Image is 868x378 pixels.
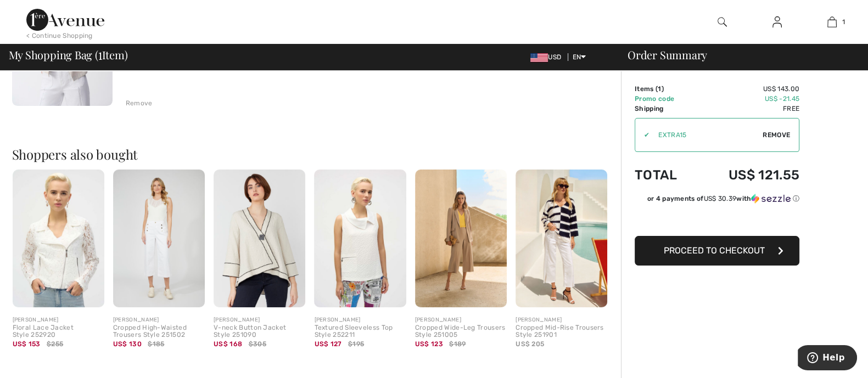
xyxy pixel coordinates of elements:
div: Floral Lace Jacket Style 252920 [13,324,104,340]
span: US$ 130 [113,340,142,348]
span: $195 [348,339,364,349]
span: US$ 123 [415,340,443,348]
span: Proceed to Checkout [664,245,765,256]
div: Cropped Mid-Rise Trousers Style 251901 [516,324,607,340]
button: Proceed to Checkout [635,236,799,266]
span: $185 [148,339,164,349]
span: 1 [842,17,845,27]
span: My Shopping Bag ( Item) [9,49,128,60]
img: Floral Lace Jacket Style 252920 [13,170,104,307]
div: Order Summary [614,49,861,60]
div: or 4 payments ofUS$ 30.39withSezzle Click to learn more about Sezzle [635,194,799,207]
img: search the website [718,15,727,29]
img: V-neck Button Jacket Style 251090 [214,170,305,307]
span: US$ 127 [314,340,341,348]
img: Sezzle [751,194,791,204]
span: US$ 153 [13,340,41,348]
span: US$ 168 [214,340,242,348]
div: Remove [126,98,153,108]
div: [PERSON_NAME] [314,316,406,324]
td: US$ 143.00 [697,84,799,94]
div: [PERSON_NAME] [113,316,205,324]
div: Cropped Wide-Leg Trousers Style 251005 [415,324,507,340]
span: Remove [763,130,790,140]
img: My Bag [827,15,837,29]
td: Items ( ) [635,84,697,94]
div: Cropped High-Waisted Trousers Style 251502 [113,324,205,340]
div: or 4 payments of with [647,194,799,204]
td: Free [697,104,799,114]
span: 1 [658,85,661,93]
div: ✔ [635,130,649,140]
span: $255 [47,339,63,349]
img: Textured Sleeveless Top Style 252211 [314,170,406,307]
td: Promo code [635,94,697,104]
span: EN [573,53,586,61]
span: $189 [449,339,466,349]
img: Cropped High-Waisted Trousers Style 251502 [113,170,205,307]
div: [PERSON_NAME] [415,316,507,324]
a: 1 [805,15,859,29]
span: 1 [98,47,102,61]
img: Cropped Mid-Rise Trousers Style 251901 [516,170,607,307]
a: Sign In [764,15,791,29]
td: Total [635,156,697,194]
iframe: Opens a widget where you can find more information [798,345,857,373]
div: < Continue Shopping [26,31,93,41]
iframe: PayPal-paypal [635,207,799,232]
div: [PERSON_NAME] [214,316,305,324]
img: My Info [772,15,782,29]
div: Textured Sleeveless Top Style 252211 [314,324,406,340]
span: US$ 30.39 [703,195,736,202]
h2: Shoppers also bought [12,148,616,161]
img: Cropped Wide-Leg Trousers Style 251005 [415,170,507,307]
span: USD [530,53,565,61]
img: 1ère Avenue [26,9,104,31]
div: [PERSON_NAME] [516,316,607,324]
td: US$ 121.55 [697,156,799,194]
input: Promo code [649,119,763,151]
td: US$ -21.45 [697,94,799,104]
td: Shipping [635,104,697,114]
img: US Dollar [530,53,548,62]
div: [PERSON_NAME] [13,316,104,324]
div: V-neck Button Jacket Style 251090 [214,324,305,340]
span: $305 [249,339,266,349]
span: US$ 205 [516,340,544,348]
